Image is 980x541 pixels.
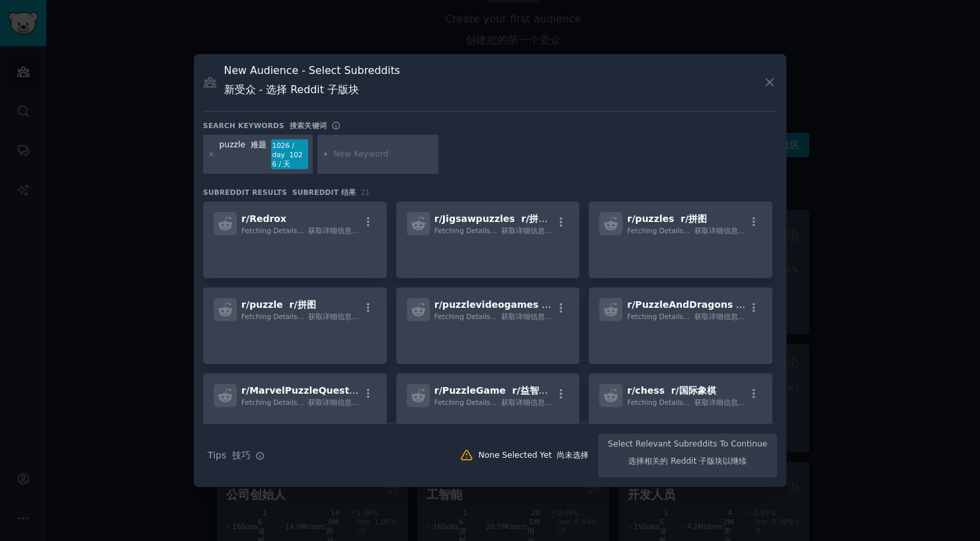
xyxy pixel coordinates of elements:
[501,312,551,320] font: 获取详细信息...
[361,188,370,196] span: 21
[308,312,358,320] font: 获取详细信息...
[627,299,784,310] span: r/ PuzzleAndDragons
[333,149,434,161] input: New Keyword
[627,213,707,224] span: r/ puzzles
[289,299,315,310] font: r/拼图
[203,444,269,467] button: Tips 技巧
[671,385,716,396] font: r/国际象棋
[241,213,286,224] span: r/ Redrox
[434,299,676,310] span: r/ puzzlevideogames
[224,63,400,102] h3: New Audience - Select Subreddits
[308,227,358,234] font: 获取详细信息...
[232,450,251,460] font: 技巧
[694,398,744,406] font: 获取详细信息...
[308,398,358,406] font: 获取详细信息...
[434,398,551,406] span: Fetching Details...
[241,398,358,406] span: Fetching Details...
[241,385,419,396] span: r/ MarvelPuzzleQuest
[434,227,551,234] span: Fetching Details...
[203,188,356,197] span: Subreddit Results
[208,449,251,462] span: Tips
[290,122,327,129] font: 搜索关键词
[478,450,589,462] div: None Selected Yet
[203,121,327,130] h3: Search keywords
[241,299,315,310] span: r/ puzzle
[680,213,707,224] font: r/拼图
[241,312,358,320] span: Fetching Details...
[271,139,308,170] div: 1026 / day
[512,385,557,396] font: r/益智游戏
[434,385,557,396] span: r/ PuzzleGame
[501,227,551,234] font: 获取详细信息...
[292,188,356,196] font: SUBREDDIT 结果
[521,213,566,224] font: r/拼图游戏
[501,398,551,406] font: 获取详细信息...
[224,83,359,96] font: 新受众 - 选择 Reddit 子版块
[627,398,744,406] span: Fetching Details...
[627,312,744,320] span: Fetching Details...
[557,451,589,460] font: 尚未选择
[241,227,358,234] span: Fetching Details...
[434,312,551,320] span: Fetching Details...
[251,140,266,149] font: 难题
[627,227,744,234] span: Fetching Details...
[220,139,266,170] div: puzzle
[694,312,744,320] font: 获取详细信息...
[627,385,715,396] span: r/ chess
[434,213,566,224] span: r/ Jigsawpuzzles
[272,151,302,168] font: 1026 / 天
[694,227,744,234] font: 获取详细信息...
